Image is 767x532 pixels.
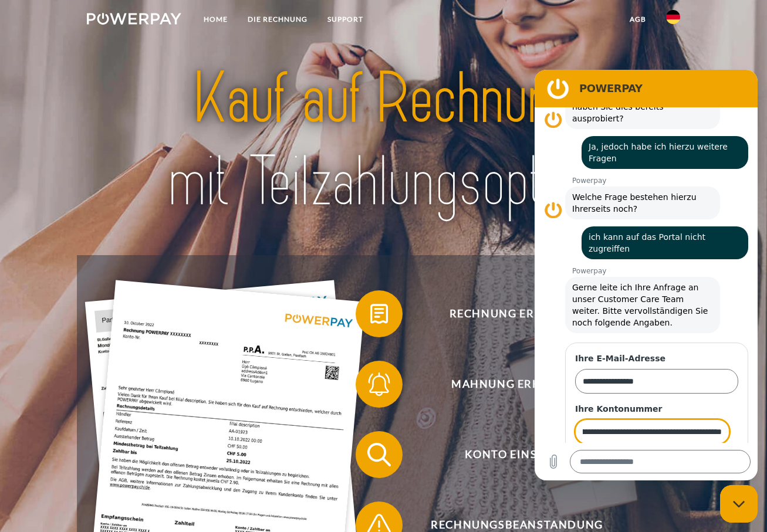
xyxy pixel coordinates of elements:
button: Konto einsehen [356,431,661,478]
a: SUPPORT [317,9,373,30]
img: qb_search.svg [364,440,394,469]
button: Rechnung erhalten? [356,290,661,337]
button: Mahnung erhalten? [356,361,661,408]
span: Mahnung erhalten? [373,361,661,408]
img: de [666,10,680,24]
iframe: Schaltfläche zum Öffnen des Messaging-Fensters; Konversation läuft [720,485,758,523]
img: qb_bill.svg [364,299,394,328]
img: title-powerpay_de.svg [116,53,651,228]
img: qb_bell.svg [364,370,394,399]
img: logo-powerpay-white.svg [87,13,181,25]
a: DIE RECHNUNG [238,9,317,30]
a: agb [620,9,656,30]
a: Home [194,9,238,30]
span: Konto einsehen [373,431,661,478]
span: Rechnung erhalten? [373,290,661,337]
iframe: Messaging-Fenster [535,70,758,480]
